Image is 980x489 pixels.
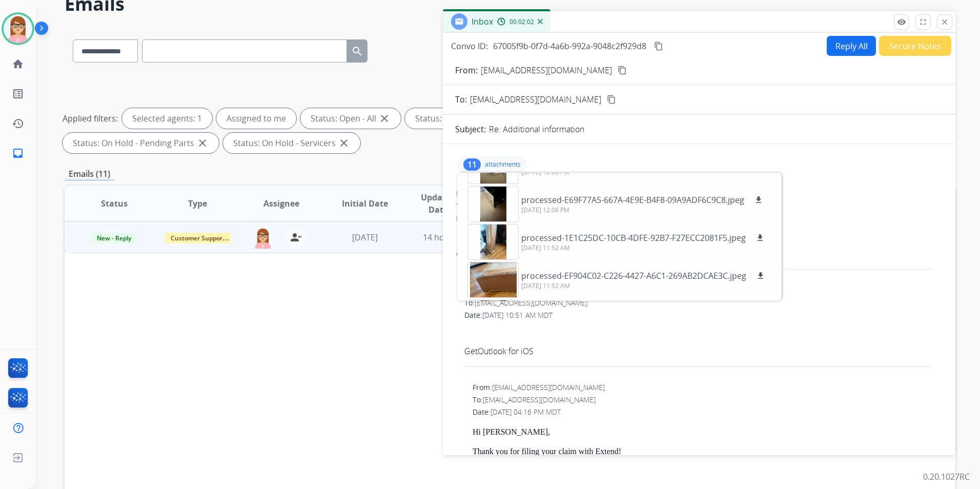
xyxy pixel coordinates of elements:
span: Status [101,197,128,210]
div: Status: New - Initial [405,108,513,129]
mat-icon: close [196,137,209,149]
img: agent-avatar [253,227,273,249]
p: processed-E69F77A5-667A-4E9E-B4F8-09A9ADF6C9C8.jpeg [521,194,744,206]
mat-icon: person_remove [290,231,302,243]
div: Status: Open - All [300,108,401,129]
mat-icon: download [756,233,765,242]
mat-icon: fullscreen [918,17,928,27]
mat-icon: list_alt [12,88,24,100]
div: Status: On Hold - Pending Parts [63,133,219,153]
div: Get [464,345,942,357]
mat-icon: inbox [12,147,24,159]
mat-icon: close [338,137,350,149]
p: Re: Additional information [489,123,584,135]
p: To: [455,93,467,106]
mat-icon: download [754,195,763,205]
p: 0.20.1027RC [923,471,970,483]
p: Convo ID: [451,40,488,52]
span: Type [188,197,207,210]
p: Applied filters: [63,112,118,125]
p: processed-EF904C02-C226-4427-A6C1-269AB2DCAE3C.jpeg [521,270,746,282]
p: Emails (11) [65,168,114,180]
p: Thank you for filing your claim with Extend! [473,447,942,456]
button: Reply All [827,36,876,56]
p: Hi [PERSON_NAME], [473,427,942,437]
span: 67005f9b-0f7d-4a6b-992a-9048c2f929d8 [493,40,646,52]
div: Date: [473,407,942,417]
p: [DATE] 11:52 AM [521,282,767,290]
span: Customer Support [165,233,231,243]
span: Assignee [263,197,299,210]
div: To: [473,395,942,405]
mat-icon: content_copy [607,95,616,104]
span: [EMAIL_ADDRESS][DOMAIN_NAME] [470,93,601,106]
p: Subject: [455,123,486,135]
div: Status: On Hold - Servicers [223,133,360,153]
p: processed-1E1C25DC-10CB-4DFE-92B7-F27ECC2081F5.jpeg [521,232,746,244]
mat-icon: download [756,271,765,280]
a: Outlook for iOS [478,345,534,357]
span: [DATE] [352,232,378,243]
mat-icon: home [12,58,24,70]
span: 00:02:02 [509,18,534,26]
span: 14 hours ago [423,232,474,243]
p: [DATE] 12:06 PM [521,206,765,214]
span: [DATE] 10:51 AM MDT [482,310,553,320]
div: From: [456,189,942,199]
p: From: [455,64,478,76]
mat-icon: history [12,117,24,130]
mat-icon: close [378,112,391,125]
div: Date: [464,310,942,320]
mat-icon: content_copy [654,42,663,51]
mat-icon: close [940,17,949,27]
span: Initial Date [342,197,388,210]
button: Secure Notes [879,36,951,56]
div: Date: [456,213,942,223]
span: [EMAIL_ADDRESS][DOMAIN_NAME] [483,395,596,404]
p: attachments [485,160,521,169]
p: [EMAIL_ADDRESS][DOMAIN_NAME] [481,64,612,76]
div: 11 [463,158,481,171]
div: To: [456,201,942,211]
mat-icon: search [351,45,363,57]
mat-icon: remove_red_eye [897,17,906,27]
span: [DATE] 04:16 PM MDT [491,407,561,417]
span: [EMAIL_ADDRESS][DOMAIN_NAME] [492,382,605,392]
img: avatar [4,14,32,43]
div: Assigned to me [216,108,296,129]
span: New - Reply [91,233,137,243]
div: From: [473,382,942,393]
span: Updated Date [415,191,461,216]
div: To: [464,298,942,308]
span: Inbox [472,16,493,27]
mat-icon: content_copy [618,66,627,75]
div: Selected agents: 1 [122,108,212,129]
p: [DATE] 11:52 AM [521,244,766,252]
div: Get [456,248,942,260]
span: [EMAIL_ADDRESS][DOMAIN_NAME] [475,298,587,308]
